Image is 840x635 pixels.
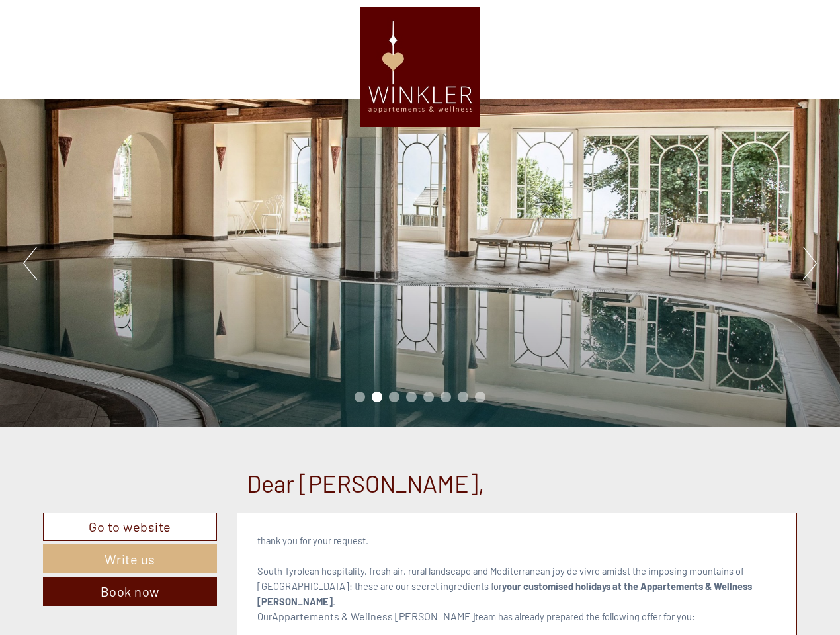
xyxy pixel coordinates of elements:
button: Previous [23,247,37,280]
a: Book now [43,577,217,606]
span: team has already prepared the following offer for you: [475,611,695,622]
p: Appartements & Wellness [PERSON_NAME] [257,533,777,624]
div: [DATE] [235,10,284,32]
div: Hello, how can we help you? [10,36,166,76]
small: 03:06 [20,64,159,73]
button: Next [803,247,817,280]
strong: your customised holidays at the Appartements & Wellness [PERSON_NAME] [257,580,752,607]
a: Go to website [43,513,217,541]
h1: Dear [PERSON_NAME], [247,470,485,497]
div: Appartements & Wellness [PERSON_NAME] [20,38,159,49]
button: Send [448,343,520,372]
a: Write us [43,544,217,573]
span: thank you for your request. South Tyrolean hospitality, fresh air, rural landscape and Mediterran... [257,534,752,622]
